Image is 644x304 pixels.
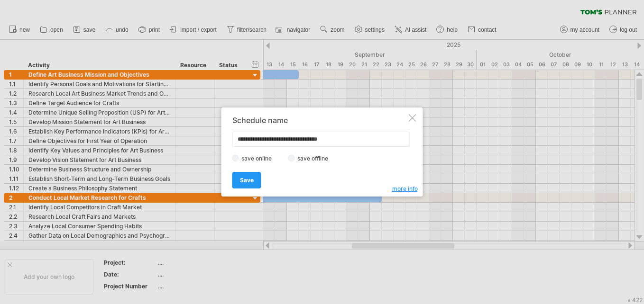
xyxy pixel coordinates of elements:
[232,172,261,188] a: Save
[239,155,280,162] label: save online
[295,155,336,162] label: save offline
[392,185,418,192] span: more info
[232,116,407,125] div: Schedule name
[240,177,254,184] span: Save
